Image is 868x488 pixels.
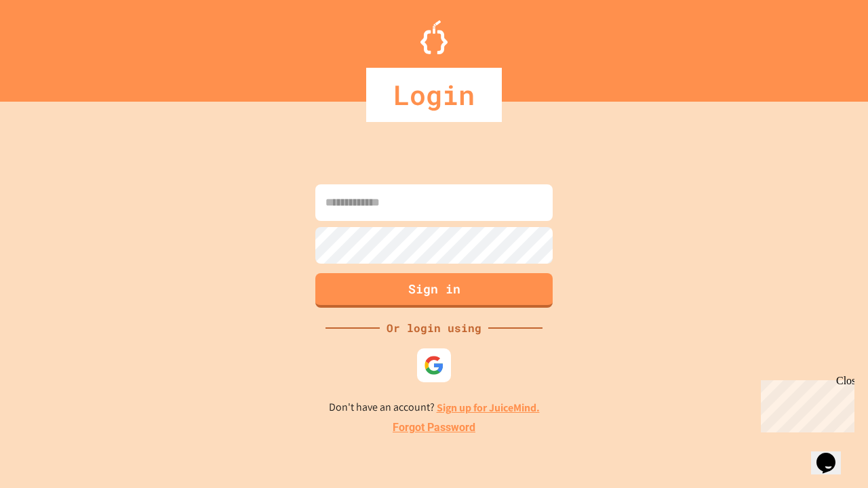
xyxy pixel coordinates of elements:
p: Don't have an account? [329,399,540,416]
button: Sign in [315,273,553,308]
a: Sign up for JuiceMind. [437,401,540,415]
img: google-icon.svg [424,355,444,375]
iframe: chat widget [755,375,854,432]
a: Forgot Password [393,420,475,436]
img: Logo.svg [420,20,448,54]
div: Or login using [380,320,488,336]
iframe: chat widget [811,434,854,474]
div: Login [366,68,502,122]
div: Chat with us now!Close [5,5,94,86]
